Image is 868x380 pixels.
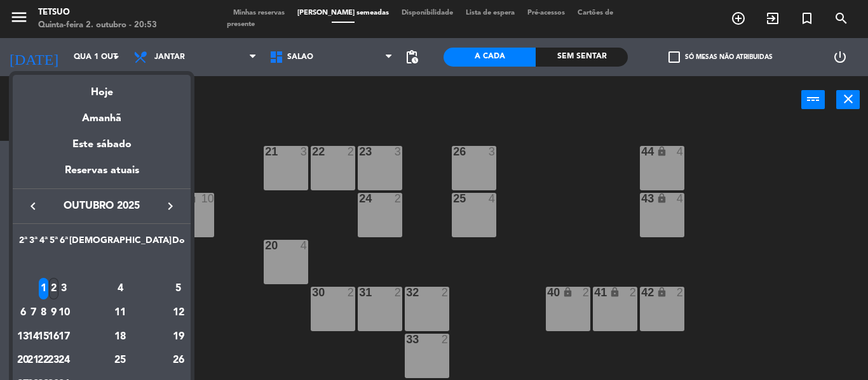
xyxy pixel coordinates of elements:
[49,278,58,299] div: 2
[28,349,38,373] td: 21 de outubro de 2025
[29,302,38,324] div: 7
[172,302,185,324] div: 12
[38,301,48,325] td: 8 de outubro de 2025
[74,302,166,324] div: 11
[48,277,58,301] td: 2 de outubro de 2025
[163,199,178,214] i: keyboard_arrow_right
[18,350,28,372] div: 20
[59,326,69,348] div: 17
[48,349,58,373] td: 23 de outubro de 2025
[48,301,58,325] td: 9 de outubro de 2025
[159,198,182,214] button: keyboard_arrow_right
[38,233,48,253] th: Quarta-feira
[38,349,48,373] td: 22 de outubro de 2025
[38,325,48,349] td: 15 de outubro de 2025
[44,198,159,214] span: outubro 2025
[49,326,58,348] div: 16
[74,278,166,299] div: 4
[39,350,48,372] div: 22
[18,349,28,373] td: 20 de outubro de 2025
[18,302,28,324] div: 6
[59,350,69,372] div: 24
[29,350,38,372] div: 21
[74,326,166,348] div: 18
[59,349,69,373] td: 24 de outubro de 2025
[39,278,48,299] div: 1
[172,326,185,348] div: 19
[25,199,41,214] i: keyboard_arrow_left
[18,301,28,325] td: 6 de outubro de 2025
[39,302,48,324] div: 8
[48,325,58,349] td: 16 de outubro de 2025
[172,325,186,349] td: 19 de outubro de 2025
[172,301,186,325] td: 12 de outubro de 2025
[74,350,166,372] div: 25
[69,325,172,349] td: 18 de outubro de 2025
[18,325,28,349] td: 13 de outubro de 2025
[28,301,38,325] td: 7 de outubro de 2025
[69,301,172,325] td: 11 de outubro de 2025
[172,349,186,373] td: 26 de outubro de 2025
[59,233,69,253] th: Sexta-feira
[13,162,191,188] div: Reservas atuais
[28,233,38,253] th: Terça-feira
[29,326,38,348] div: 14
[48,233,58,253] th: Quinta-feira
[59,325,69,349] td: 17 de outubro de 2025
[59,302,69,324] div: 10
[59,278,69,299] div: 3
[172,278,185,299] div: 5
[13,101,191,127] div: Amanhã
[172,277,186,301] td: 5 de outubro de 2025
[172,350,185,372] div: 26
[59,277,69,301] td: 3 de outubro de 2025
[13,127,191,162] div: Este sábado
[18,253,186,277] td: OUT
[39,326,48,348] div: 15
[22,198,44,214] button: keyboard_arrow_left
[18,233,28,253] th: Segunda-feira
[69,349,172,373] td: 25 de outubro de 2025
[49,302,58,324] div: 9
[38,277,48,301] td: 1 de outubro de 2025
[49,350,58,372] div: 23
[28,325,38,349] td: 14 de outubro de 2025
[18,326,28,348] div: 13
[69,277,172,301] td: 4 de outubro de 2025
[13,75,191,101] div: Hoje
[172,233,186,253] th: Domingo
[69,233,172,253] th: Sábado
[59,301,69,325] td: 10 de outubro de 2025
